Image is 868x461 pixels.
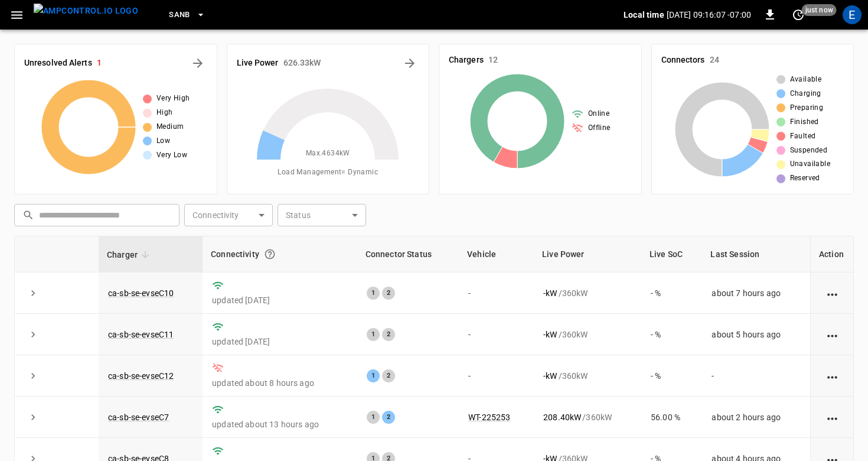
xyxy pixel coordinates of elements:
p: - kW [543,370,557,382]
div: 2 [382,328,395,341]
div: 1 [367,287,380,300]
td: - [702,355,810,397]
p: updated [DATE] [212,294,348,306]
p: - kW [543,329,557,340]
td: - [459,314,534,355]
span: Medium [156,121,184,133]
span: Suspended [790,145,828,157]
button: Energy Overview [400,54,419,73]
div: profile-icon [843,5,862,24]
span: Online [588,108,609,120]
th: Last Session [702,236,810,272]
span: Preparing [790,102,824,114]
div: 1 [367,369,380,382]
div: / 360 kW [543,287,632,299]
a: ca-sb-se-evseC10 [108,288,174,298]
button: expand row [24,326,42,343]
td: - [459,355,534,397]
div: action cell options [825,287,840,299]
h6: Unresolved Alerts [24,57,92,70]
th: Live Power [534,236,641,272]
h6: Connectors [661,54,705,67]
span: just now [802,4,837,16]
span: Available [790,74,822,86]
h6: 24 [710,54,719,67]
p: 208.40 kW [543,411,581,423]
th: Connector Status [357,236,459,272]
div: 1 [367,328,380,341]
td: 56.00 % [641,397,702,438]
div: action cell options [825,329,840,340]
button: expand row [24,408,42,426]
td: - [459,272,534,314]
div: 1 [367,411,380,424]
h6: Live Power [237,57,279,70]
button: set refresh interval [789,5,808,24]
h6: 1 [97,57,102,70]
div: Connectivity [211,244,349,265]
img: ampcontrol.io logo [34,4,138,18]
span: Finished [790,116,819,128]
span: Very Low [156,150,187,161]
td: about 2 hours ago [702,397,810,438]
a: ca-sb-se-evseC11 [108,330,174,339]
button: All Alerts [188,54,207,73]
button: expand row [24,367,42,385]
span: Reserved [790,173,820,184]
th: Action [810,236,853,272]
p: updated [DATE] [212,336,348,348]
h6: Chargers [449,54,484,67]
span: Unavailable [790,158,830,170]
p: updated about 13 hours ago [212,418,348,430]
th: Vehicle [459,236,534,272]
span: Charger [107,248,153,262]
div: action cell options [825,370,840,382]
span: Charging [790,88,821,100]
div: / 360 kW [543,329,632,340]
span: SanB [169,8,190,22]
span: Very High [156,93,190,105]
div: action cell options [825,411,840,423]
span: Low [156,135,170,147]
span: Faulted [790,131,816,142]
p: [DATE] 09:16:07 -07:00 [667,9,751,21]
td: - % [641,314,702,355]
td: - % [641,355,702,397]
td: - % [641,272,702,314]
button: SanB [164,4,210,27]
button: Connection between the charger and our software. [259,244,280,265]
p: - kW [543,287,557,299]
p: Local time [624,9,664,21]
span: Load Management = Dynamic [278,167,378,178]
td: about 7 hours ago [702,272,810,314]
a: ca-sb-se-evseC7 [108,413,169,422]
p: updated about 8 hours ago [212,377,348,389]
div: 2 [382,287,395,300]
span: High [156,107,173,119]
div: 2 [382,369,395,382]
h6: 626.33 kW [283,57,321,70]
h6: 12 [488,54,498,67]
td: about 5 hours ago [702,314,810,355]
a: ca-sb-se-evseC12 [108,371,174,381]
div: 2 [382,411,395,424]
th: Live SoC [641,236,702,272]
a: WT-225253 [468,413,510,422]
button: expand row [24,284,42,302]
span: Offline [588,122,611,134]
div: / 360 kW [543,370,632,382]
div: / 360 kW [543,411,632,423]
span: Max. 4634 kW [306,148,350,160]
